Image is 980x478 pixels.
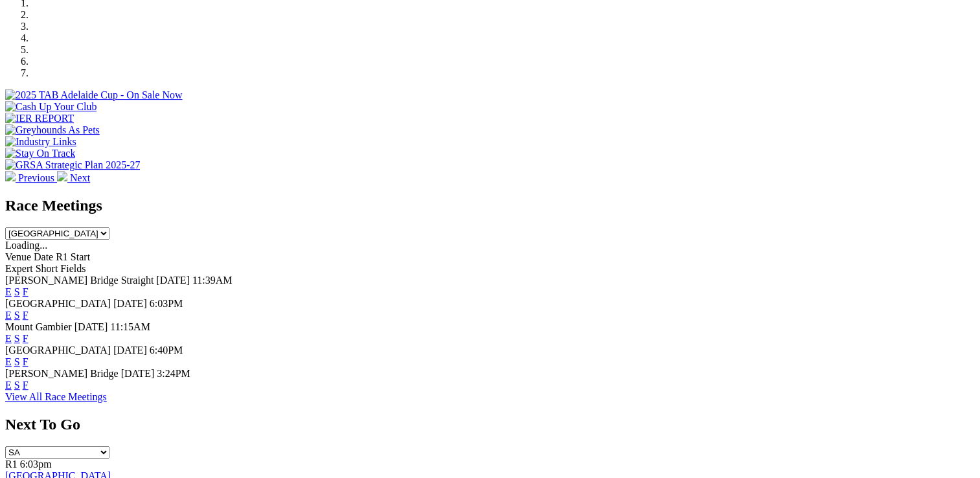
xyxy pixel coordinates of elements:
a: E [5,310,12,321]
a: Previous [5,172,57,183]
a: E [5,380,12,391]
span: 3:24PM [157,368,190,379]
a: E [5,333,12,344]
span: Previous [18,172,54,183]
a: S [14,356,20,367]
a: E [5,356,12,367]
span: [GEOGRAPHIC_DATA] [5,345,111,356]
span: R1 [5,459,17,470]
img: Greyhounds As Pets [5,124,100,136]
img: GRSA Strategic Plan 2025-27 [5,159,140,171]
img: Cash Up Your Club [5,101,97,113]
span: 6:03pm [20,459,52,470]
a: F [23,286,28,297]
span: Fields [60,263,85,274]
a: Next [57,172,90,183]
span: Loading... [5,240,47,251]
a: F [23,380,28,391]
h2: Race Meetings [5,197,975,214]
span: Venue [5,251,31,262]
img: IER REPORT [5,113,74,124]
a: S [14,333,20,344]
h2: Next To Go [5,416,975,433]
a: F [23,356,28,367]
img: 2025 TAB Adelaide Cup - On Sale Now [5,89,183,101]
a: View All Race Meetings [5,391,107,402]
span: 11:15AM [110,321,150,332]
a: F [23,333,28,344]
span: Expert [5,263,33,274]
span: [DATE] [113,345,147,356]
img: chevron-right-pager-white.svg [57,171,67,181]
span: [DATE] [156,275,190,286]
span: Next [70,172,90,183]
span: R1 Start [56,251,90,262]
span: [DATE] [113,298,147,309]
img: Industry Links [5,136,76,148]
a: S [14,380,20,391]
span: [DATE] [74,321,108,332]
span: [PERSON_NAME] Bridge [5,368,119,379]
img: Stay On Track [5,148,75,159]
a: S [14,286,20,297]
span: [GEOGRAPHIC_DATA] [5,298,111,309]
span: [PERSON_NAME] Bridge Straight [5,275,154,286]
img: chevron-left-pager-white.svg [5,171,16,181]
span: Date [34,251,53,262]
span: [DATE] [121,368,155,379]
span: 11:39AM [192,275,233,286]
a: S [14,310,20,321]
span: 6:03PM [150,298,183,309]
span: Short [36,263,58,274]
a: E [5,286,12,297]
span: Mount Gambier [5,321,72,332]
a: F [23,310,28,321]
span: 6:40PM [150,345,183,356]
